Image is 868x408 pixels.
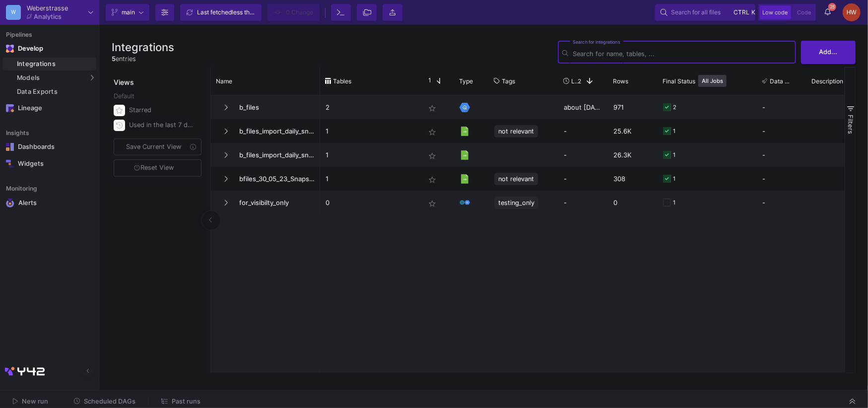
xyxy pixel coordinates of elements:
div: HW [843,3,861,21]
p: 0 [326,191,414,214]
div: Views [112,67,205,87]
div: about [DATE] [558,95,608,119]
button: All Jobs [698,75,727,87]
button: Reset View [114,159,201,177]
span: 2 [578,77,581,85]
button: Search for all filesctrlk [655,4,755,21]
div: Develop [18,45,33,53]
input: Search for name, tables, ... [573,50,792,58]
span: Models [17,74,40,82]
a: Navigation iconAlerts [2,195,96,211]
img: Navigation icon [6,199,14,207]
button: Used in the last 7 days [112,118,203,133]
span: 5 [112,55,116,63]
p: 1 [326,120,414,143]
div: Widgets [18,160,82,168]
span: 1 [424,76,431,85]
span: Rows [613,77,628,85]
div: - [762,167,801,190]
span: not relevant [498,167,534,191]
button: Low code [760,5,791,19]
p: 2 [326,96,414,119]
span: Save Current View [127,143,182,150]
button: Add... [801,41,856,64]
span: bfiles_30_05_23_Snapshot_test [233,167,315,191]
button: Starred [112,103,203,118]
span: Search for all files [671,5,721,20]
span: ctrl [734,6,750,18]
img: Navigation icon [6,143,14,151]
span: b_files_import_daily_snapshots_till_26_08_23 [233,120,315,143]
p: 1 [326,167,414,191]
div: entries [112,54,174,64]
img: Navigation icon [6,160,14,168]
span: for_visibilty_only [233,191,315,214]
button: Save Current View [114,138,201,155]
div: Default [114,91,203,103]
button: 25 [819,4,837,21]
span: Reset View [134,164,174,171]
div: - [762,120,801,142]
span: Description [811,77,843,85]
span: testing_only [498,191,534,214]
span: Low code [763,9,788,16]
div: - [558,167,608,191]
a: Data Exports [2,85,96,98]
span: Type [459,77,473,85]
span: main [122,5,135,20]
div: Last fetched [197,5,257,20]
button: Code [795,5,814,19]
button: main [106,4,149,21]
span: Name [216,77,232,85]
span: less than a minute ago [232,8,294,16]
p: 1 [326,143,414,167]
div: Weberstrasse [27,5,68,11]
h3: Integrations [112,41,174,54]
mat-icon: star_border [426,150,438,162]
div: Data Exports [17,88,94,96]
div: - [558,143,608,167]
span: Scheduled DAGs [84,398,135,405]
div: Dashboards [18,143,82,151]
mat-icon: star_border [426,174,438,186]
span: k [752,6,756,18]
img: Google BigQuery [460,102,470,113]
mat-icon: star_border [426,198,438,209]
span: 25 [828,3,836,11]
div: 2 [673,96,676,119]
div: W [6,5,21,20]
div: 1 [673,120,675,143]
span: Filters [847,115,855,134]
button: HW [840,3,861,21]
span: Code [798,9,811,16]
span: Tags [502,77,515,85]
span: Last Used [571,77,578,85]
div: - [762,191,801,214]
div: 0 [608,191,658,214]
img: [Legacy] CSV [460,174,470,184]
span: b_files_import_daily_snapshots_till_28_08_23 [233,143,315,167]
span: Past runs [172,398,200,405]
span: New run [22,398,48,405]
div: 1 [673,143,675,167]
div: - [762,96,801,119]
mat-expansion-panel-header: Navigation iconDevelop [2,41,96,57]
div: 1 [673,191,675,214]
div: - [558,119,608,143]
div: 308 [608,167,658,191]
span: Tables [333,77,351,85]
span: b_files [233,96,315,119]
div: Used in the last 7 days [129,118,196,133]
img: Navigation icon [6,45,14,53]
img: [Legacy] CSV [460,126,470,136]
a: Navigation iconWidgets [2,156,96,172]
span: not relevant [498,120,534,143]
div: Alerts [18,199,83,207]
img: Native Reference [460,200,470,205]
span: Data Tests [770,77,793,85]
div: 1 [673,167,675,191]
div: - [558,191,608,214]
div: 26.3K [608,143,658,167]
button: Last fetchedless than a minute ago [180,4,262,21]
div: Starred [129,103,196,118]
